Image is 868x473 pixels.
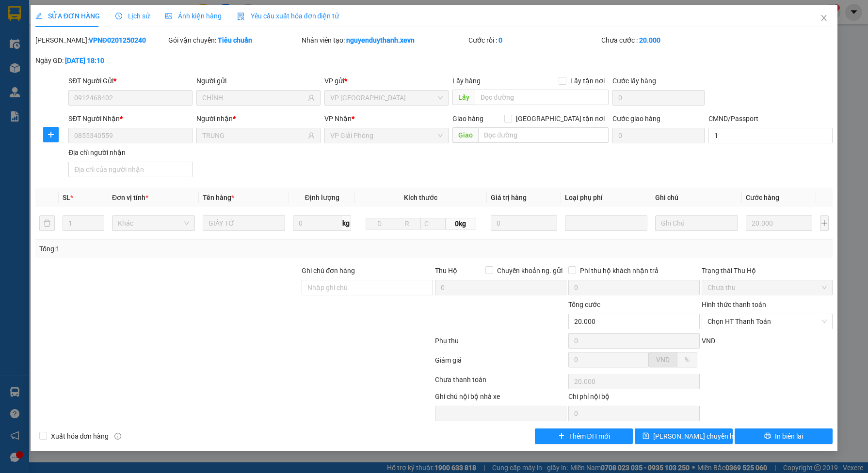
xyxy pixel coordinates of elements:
span: In biên lai [775,431,803,442]
span: plus [44,131,58,138]
th: Loại phụ phí [561,188,652,207]
span: user [308,94,315,101]
div: Cước rồi : [468,35,600,46]
span: VND [656,356,670,364]
span: Lịch sử [115,12,150,20]
span: Xuất hóa đơn hàng [47,431,113,442]
div: Người nhận [196,113,321,124]
input: Dọc đường [475,90,609,105]
input: Tên người gửi [202,92,306,103]
span: Tổng cước [568,301,600,308]
span: close [820,14,828,22]
span: SỬA ĐƠN HÀNG [35,12,100,20]
input: VD: Bàn, Ghế [203,215,286,231]
div: [PERSON_NAME]: [35,35,167,46]
b: 20.000 [639,36,660,44]
span: Đơn vị tính [112,194,148,201]
button: plusThêm ĐH mới [535,428,633,444]
span: Lấy [452,90,475,105]
span: Yêu cầu xuất hóa đơn điện tử [237,12,339,20]
div: SĐT Người Nhận [68,113,193,124]
span: Giao hàng [452,115,483,122]
div: VP gửi [324,76,449,86]
span: VP Nam Định [330,91,443,105]
div: SĐT Người Gửi [68,76,193,86]
span: Định lượng [305,194,339,201]
span: save [643,432,649,440]
span: Ảnh kiện hàng [165,12,222,20]
span: Tên hàng [203,194,234,201]
button: printerIn biên lai [735,428,833,444]
button: save[PERSON_NAME] chuyển hoàn [635,428,733,444]
span: Chọn HT Thanh Toán [707,314,827,329]
span: Giá trị hàng [491,194,527,201]
input: 0 [746,215,812,231]
span: Lấy hàng [452,77,481,85]
input: Dọc đường [478,127,609,143]
span: Phí thu hộ khách nhận trả [576,265,662,276]
div: Giảm giá [434,355,567,372]
span: printer [764,432,771,440]
span: SL [63,194,70,201]
span: Giao [452,127,478,143]
label: Ghi chú đơn hàng [302,267,355,275]
input: 0 [491,215,557,231]
button: plus [43,127,59,142]
div: Ghi chú nội bộ nhà xe [435,391,566,406]
img: icon [237,13,245,20]
b: VPNĐ0201250240 [89,36,146,44]
button: plus [820,215,829,231]
b: nguyenduythanh.xevn [346,36,415,44]
input: R [393,218,421,229]
span: Thu Hộ [435,267,457,275]
input: D [366,218,394,229]
span: VP Nhận [324,115,352,122]
span: Cước hàng [746,194,779,201]
span: edit [35,13,42,19]
label: Cước giao hàng [612,115,660,122]
div: Gói vận chuyển: [168,35,300,46]
span: [PERSON_NAME] chuyển hoàn [653,431,745,442]
input: Cước lấy hàng [612,90,705,106]
span: % [685,356,690,364]
b: 0 [498,36,502,44]
span: VP Giải Phóng [330,128,443,143]
span: clock-circle [115,13,122,19]
span: info-circle [114,433,121,440]
span: Thêm ĐH mới [569,431,610,442]
div: Trạng thái Thu Hộ [702,265,833,276]
span: kg [341,215,351,231]
span: Kích thước [404,194,437,201]
div: CMND/Passport [708,113,833,124]
div: Người gửi [196,76,321,86]
span: user [308,132,315,139]
label: Cước lấy hàng [612,77,656,85]
input: Địa chỉ của người nhận [68,162,193,177]
div: Nhân viên tạo: [302,35,466,46]
span: [GEOGRAPHIC_DATA] tận nơi [512,113,609,124]
div: Chưa thanh toán [434,374,567,391]
input: Tên người nhận [202,130,306,141]
div: Ngày GD: [35,55,167,66]
span: Chưa thu [707,280,827,295]
div: Chi phí nội bộ [568,391,700,406]
span: VND [702,337,715,345]
button: Close [810,5,837,32]
div: Phụ thu [434,336,567,352]
span: 0kg [446,218,476,229]
span: plus [558,432,565,440]
input: Ghi chú đơn hàng [302,280,433,295]
b: Tiêu chuẩn [218,36,252,44]
span: Khác [118,216,189,230]
div: Tổng: 1 [39,244,336,254]
span: Chuyển khoản ng. gửi [493,265,566,276]
th: Ghi chú [651,188,742,207]
b: [DATE] 18:10 [65,57,104,64]
button: delete [39,215,55,231]
input: Ghi Chú [655,215,738,231]
div: Chưa cước : [601,35,733,46]
label: Hình thức thanh toán [702,301,766,308]
span: picture [165,13,172,19]
input: Cước giao hàng [612,128,705,143]
span: Lấy tận nơi [566,76,609,86]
